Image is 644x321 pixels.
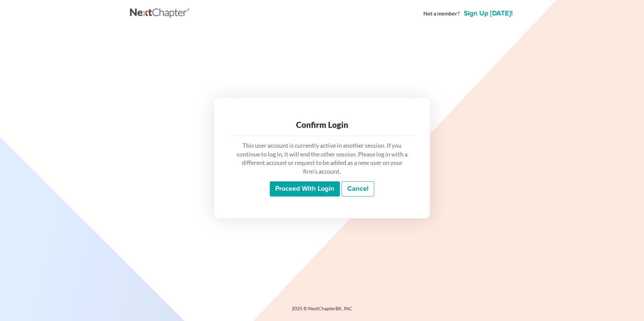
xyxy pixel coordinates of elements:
p: This user account is currently active in another session. If you continue to log in, it will end ... [236,141,408,176]
a: Sign up [DATE]! [462,10,514,17]
input: Proceed with login [270,181,340,197]
div: 2025 © NextChapterBK, INC [130,305,514,317]
a: Cancel [342,181,374,197]
div: Confirm Login [236,119,408,130]
strong: Not a member? [423,10,460,17]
